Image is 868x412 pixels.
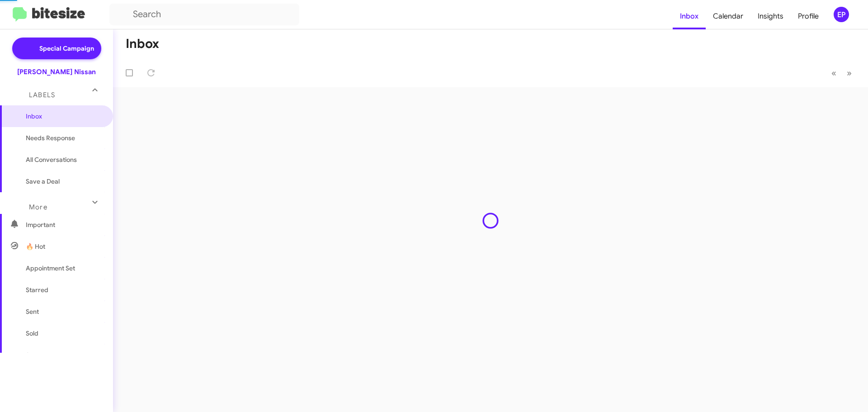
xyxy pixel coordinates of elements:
span: « [831,67,836,79]
span: 🔥 Hot [26,242,45,251]
span: Sold [26,329,38,338]
span: Starred [26,285,48,294]
span: Needs Response [26,133,103,142]
a: Calendar [706,3,750,29]
span: Labels [29,91,55,99]
span: Sent [26,307,39,316]
span: Special Campaign [39,44,94,53]
a: Inbox [673,3,706,29]
a: Insights [750,3,791,29]
div: EP [834,7,849,22]
input: Search [109,4,299,25]
nav: Page navigation example [826,64,857,82]
div: [PERSON_NAME] Nissan [17,67,96,76]
span: Appointment Set [26,264,75,273]
a: Profile [791,3,826,29]
span: All Conversations [26,155,77,164]
span: More [29,203,47,211]
button: EP [826,7,858,22]
span: Inbox [26,112,103,121]
span: Save a Deal [26,177,60,186]
button: Next [841,64,857,82]
button: Previous [826,64,842,82]
span: » [847,67,852,79]
h1: Inbox [126,37,159,51]
span: Important [26,220,103,229]
span: Sold Responded [26,350,74,360]
a: Special Campaign [12,38,101,59]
